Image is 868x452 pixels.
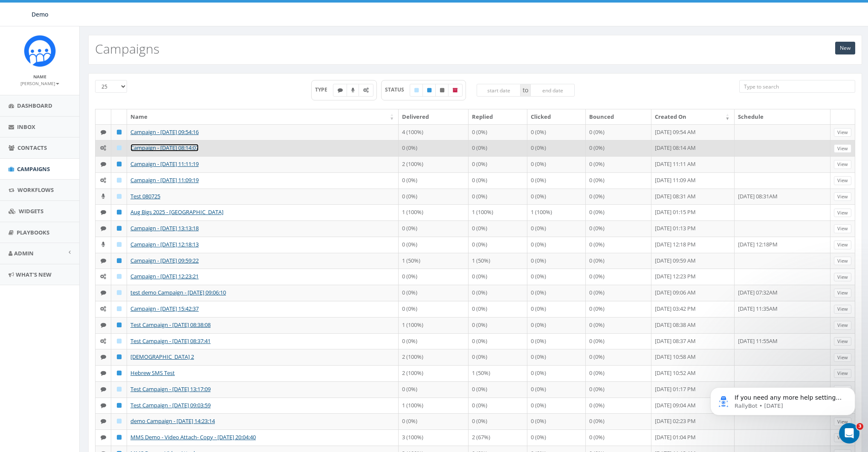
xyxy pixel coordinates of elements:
[469,204,527,220] td: 1 (100%)
[130,337,211,345] a: Test Campaign - [DATE] 08:37:41
[527,429,586,446] td: 0 (0%)
[469,398,527,414] td: 0 (0%)
[117,226,122,231] i: Published
[130,224,199,232] a: Campaign - [DATE] 13:13:18
[527,381,586,398] td: 0 (0%)
[651,398,735,414] td: [DATE] 09:04 AM
[33,74,46,80] small: Name
[101,418,106,424] i: Text SMS
[527,317,586,333] td: 0 (0%)
[839,423,859,443] iframe: Intercom live chat
[586,429,651,446] td: 0 (0%)
[469,349,527,365] td: 0 (0%)
[399,156,469,172] td: 2 (100%)
[100,306,106,312] i: Automated Message
[101,161,106,167] i: Text SMS
[527,204,586,220] td: 1 (100%)
[117,418,122,424] i: Draft
[117,209,122,215] i: Published
[435,84,449,97] label: Unpublished
[586,140,651,156] td: 0 (0%)
[469,413,527,429] td: 0 (0%)
[469,124,527,140] td: 0 (0%)
[101,435,106,440] i: Text SMS
[527,220,586,237] td: 0 (0%)
[130,160,199,168] a: Campaign - [DATE] 11:11:19
[527,365,586,381] td: 0 (0%)
[586,381,651,398] td: 0 (0%)
[127,109,399,124] th: Name: activate to sort column ascending
[834,305,851,314] a: View
[130,353,194,360] a: [DEMOGRAPHIC_DATA] 2
[527,333,586,349] td: 0 (0%)
[521,84,530,97] span: to
[834,257,851,266] a: View
[130,240,199,248] a: Campaign - [DATE] 12:18:13
[651,429,735,446] td: [DATE] 01:04 PM
[333,84,347,97] label: Text SMS
[117,338,122,344] i: Draft
[117,194,122,199] i: Draft
[835,42,855,54] a: New
[651,172,735,189] td: [DATE] 11:09 AM
[347,84,359,97] label: Ringless Voice Mail
[399,349,469,365] td: 2 (100%)
[117,354,122,360] i: Published
[527,269,586,285] td: 0 (0%)
[469,189,527,205] td: 0 (0%)
[130,385,211,393] a: Test Campaign - [DATE] 13:17:09
[469,285,527,301] td: 0 (0%)
[399,398,469,414] td: 1 (100%)
[399,413,469,429] td: 0 (0%)
[117,177,122,183] i: Draft
[399,124,469,140] td: 4 (100%)
[414,88,419,93] i: Draft
[651,253,735,269] td: [DATE] 09:59 AM
[735,109,830,124] th: Schedule
[101,242,105,247] i: Ringless Voice Mail
[17,144,47,152] span: Contacts
[385,86,410,93] span: STATUS
[586,349,651,365] td: 0 (0%)
[101,290,106,295] i: Text SMS
[95,42,159,56] h2: Campaigns
[527,301,586,317] td: 0 (0%)
[399,269,469,285] td: 0 (0%)
[338,88,343,93] i: Text SMS
[586,285,651,301] td: 0 (0%)
[834,321,851,330] a: View
[834,273,851,282] a: View
[399,365,469,381] td: 2 (100%)
[32,10,49,18] span: Demo
[651,365,735,381] td: [DATE] 10:52 AM
[469,429,527,446] td: 2 (67%)
[399,109,469,124] th: Delivered
[363,88,369,93] i: Automated Message
[856,423,863,430] span: 3
[130,128,199,136] a: Campaign - [DATE] 09:54:16
[101,386,106,392] i: Text SMS
[834,192,851,201] a: View
[130,272,199,280] a: Campaign - [DATE] 12:23:21
[100,145,106,151] i: Automated Message
[117,274,122,279] i: Draft
[651,381,735,398] td: [DATE] 01:17 PM
[586,253,651,269] td: 0 (0%)
[101,322,106,328] i: Text SMS
[586,124,651,140] td: 0 (0%)
[651,124,735,140] td: [DATE] 09:54 AM
[651,140,735,156] td: [DATE] 08:14 AM
[651,204,735,220] td: [DATE] 01:15 PM
[469,109,527,124] th: Replied
[834,128,851,137] a: View
[469,253,527,269] td: 1 (50%)
[469,156,527,172] td: 0 (0%)
[834,144,851,153] a: View
[101,226,106,231] i: Text SMS
[586,172,651,189] td: 0 (0%)
[834,176,851,185] a: View
[101,370,106,376] i: Text SMS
